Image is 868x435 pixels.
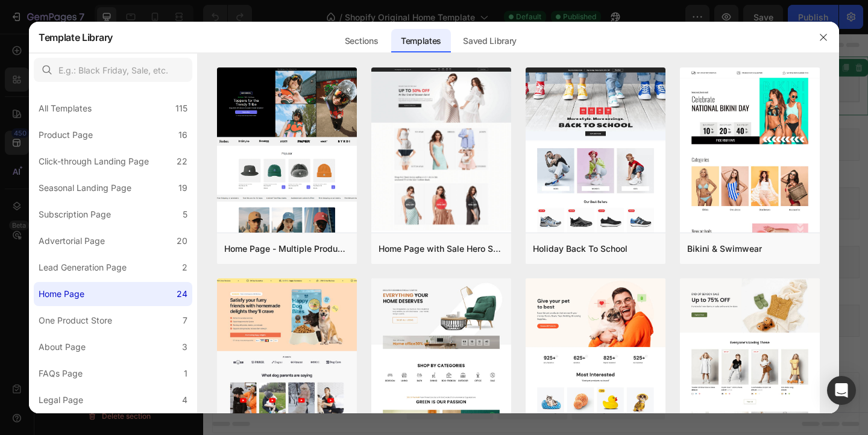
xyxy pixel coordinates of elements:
div: 5 [183,207,187,222]
span: from URL or image [325,404,389,415]
div: One Product Store [39,313,112,328]
div: 2 [182,260,187,275]
span: Shopify section: section [327,241,415,255]
div: Saved Library [453,29,526,53]
div: Home Page with Sale Hero Section [379,242,504,256]
input: E.g.: Black Friday, Sale, etc. [34,58,192,82]
div: Home Page [39,287,84,301]
span: Shopify section: section [327,49,415,64]
div: Shopify section: section [602,31,689,42]
div: Open Intercom Messenger [827,376,856,405]
div: Generate layout [327,389,390,401]
div: Sections [335,29,388,53]
span: then drag & drop elements [406,404,495,415]
div: 16 [178,128,187,142]
div: 20 [177,234,187,248]
span: Add section [333,361,391,374]
div: Legal Page [39,393,83,407]
div: Advertorial Page [39,234,105,248]
div: All Templates [39,101,92,116]
span: Shopify section: hero [332,113,411,128]
div: Bikini & Swimwear [687,242,762,256]
div: Click-through Landing Page [39,154,149,169]
span: Shopify section: product-list [319,177,423,192]
div: Holiday Back To School [533,242,627,256]
div: Seasonal Landing Page [39,181,131,195]
div: 115 [175,101,187,116]
div: Lead Generation Page [39,260,127,275]
div: Add blank section [415,389,488,401]
div: 3 [182,340,187,354]
span: inspired by CRO experts [226,404,309,415]
div: 24 [177,287,187,301]
div: Product Page [39,128,93,142]
div: Choose templates [232,389,305,401]
div: 4 [182,393,187,407]
div: About Page [39,340,86,354]
div: Templates [391,29,451,53]
div: 7 [183,313,187,328]
span: Shopify section: section [327,305,415,319]
h2: Template Library [39,22,113,53]
div: Subscription Page [39,207,111,222]
div: 22 [177,154,187,169]
div: 1 [184,366,187,381]
div: Home Page - Multiple Product - Apparel - Style 4 [224,242,350,256]
div: FAQs Page [39,366,83,381]
div: 19 [178,181,187,195]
